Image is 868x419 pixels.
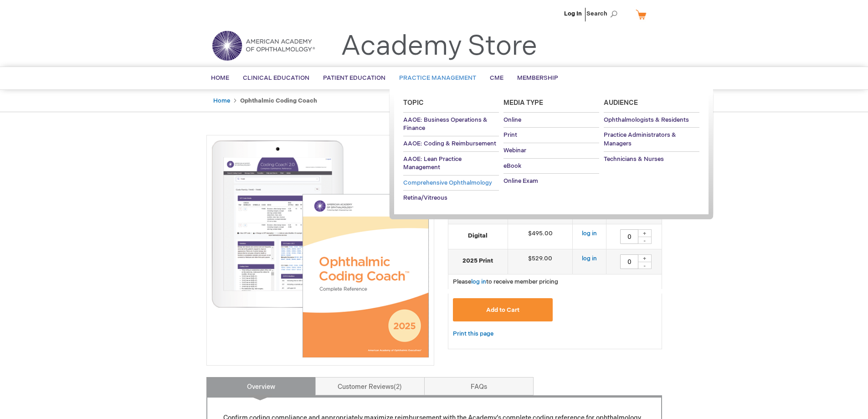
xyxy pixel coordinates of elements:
td: $529.00 [508,249,573,274]
input: Qty [620,229,638,244]
a: Print this page [453,328,493,340]
span: AAOE: Business Operations & Finance [403,116,488,132]
span: Retina/Vitreous [403,194,447,202]
span: 2 [394,383,402,391]
strong: 2025 Print [453,257,503,265]
span: AAOE: Lean Practice Management [403,155,462,171]
span: Topic [403,99,424,107]
span: Please to receive member pricing [453,278,558,285]
div: + [638,254,652,262]
img: Ophthalmic Coding Coach [211,140,429,358]
span: Webinar [503,147,526,154]
a: log in [582,230,597,237]
span: eBook [503,162,521,170]
span: Add to Cart [486,306,519,314]
strong: Ophthalmic Coding Coach [240,97,317,104]
a: Home [213,97,230,104]
span: Membership [517,74,558,82]
a: log in [582,255,597,262]
span: CME [490,74,503,82]
button: Add to Cart [453,298,553,321]
span: Comprehensive Ophthalmology [403,179,492,186]
span: Search [586,5,621,23]
a: Overview [206,377,316,395]
a: Academy Store [341,30,537,63]
span: Patient Education [323,74,385,82]
span: Practice Management [399,74,476,82]
span: Practice Administrators & Managers [604,131,676,147]
span: Clinical Education [243,74,309,82]
a: log in [471,278,486,285]
input: Qty [620,254,638,269]
div: - [638,237,652,244]
span: Home [211,74,229,82]
a: FAQs [424,377,534,395]
span: AAOE: Coding & Reimbursement [403,140,496,147]
strong: Digital [453,232,503,240]
span: Online Exam [503,177,538,185]
span: Technicians & Nurses [604,155,664,163]
td: $495.00 [508,224,573,249]
span: Ophthalmologists & Residents [604,116,689,124]
a: Customer Reviews2 [315,377,425,395]
span: Print [503,131,517,139]
span: Online [503,116,521,124]
div: - [638,262,652,269]
a: Log In [564,10,582,17]
span: Media Type [503,99,543,107]
span: Audience [604,99,638,107]
div: + [638,229,652,237]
